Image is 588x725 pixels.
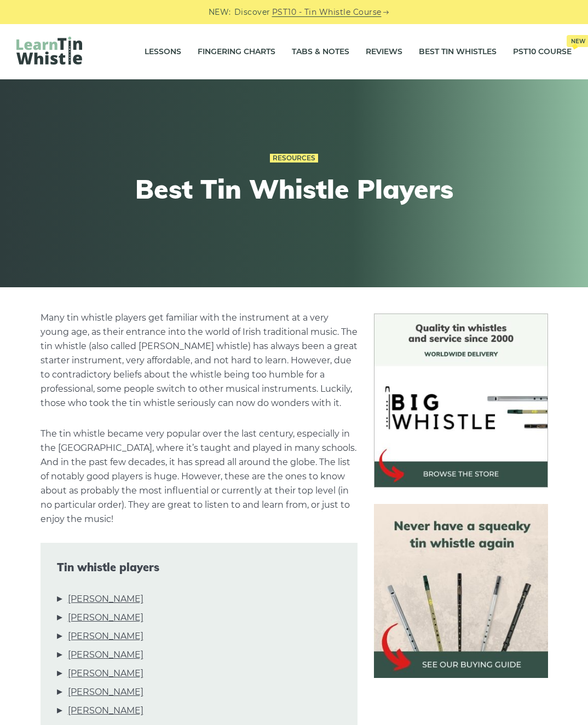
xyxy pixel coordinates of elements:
[374,504,548,678] img: tin whistle buying guide
[68,685,143,699] a: [PERSON_NAME]
[145,38,181,66] a: Lessons
[41,427,358,526] p: The tin whistle became very popular over the last century, especially in the [GEOGRAPHIC_DATA], w...
[68,648,143,662] a: [PERSON_NAME]
[93,173,495,205] h1: Best Tin Whistle Players
[366,38,402,66] a: Reviews
[57,561,341,574] span: Tin whistle players
[419,38,497,66] a: Best Tin Whistles
[16,37,82,65] img: LearnTinWhistle.com
[513,38,572,66] a: PST10 CourseNew
[68,666,143,681] a: [PERSON_NAME]
[68,592,143,606] a: [PERSON_NAME]
[68,611,143,625] a: [PERSON_NAME]
[68,704,143,718] a: [PERSON_NAME]
[270,154,318,163] a: Resources
[374,314,548,488] img: BigWhistle Tin Whistle Store
[292,38,349,66] a: Tabs & Notes
[68,629,143,643] a: [PERSON_NAME]
[198,38,275,66] a: Fingering Charts
[41,311,358,410] p: Many tin whistle players get familiar with the instrument at a very young age, as their entrance ...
